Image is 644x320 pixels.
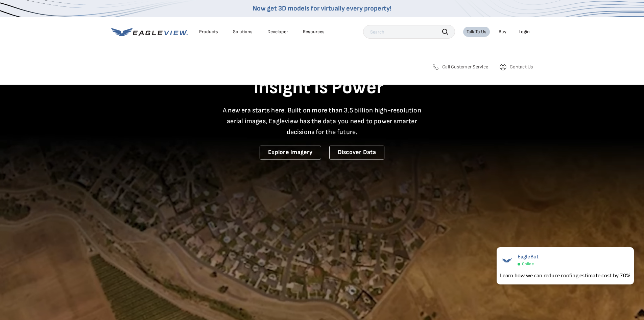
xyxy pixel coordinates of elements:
[233,29,253,35] div: Solutions
[253,4,391,13] a: Now get 3D models for virtually every property!
[522,261,534,266] span: Online
[199,29,218,35] div: Products
[518,254,539,260] span: EagleBot
[510,64,533,70] span: Contact Us
[219,105,426,137] p: A new era starts here. Built on more than 3.5 billion high-resolution aerial images, Eagleview ha...
[329,146,384,159] a: Discover Data
[260,146,321,159] a: Explore Imagery
[442,64,488,70] span: Call Customer Service
[363,25,455,39] input: Search
[267,29,288,35] a: Developer
[467,29,486,35] div: Talk To Us
[499,63,533,71] a: Contact Us
[111,76,533,100] h1: Insight Is Power
[431,63,488,71] a: Call Customer Service
[500,254,514,267] img: EagleBot
[303,29,325,35] div: Resources
[519,29,530,35] div: Login
[499,29,506,35] a: Buy
[500,271,630,279] div: Learn how we can reduce roofing estimate cost by 70%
